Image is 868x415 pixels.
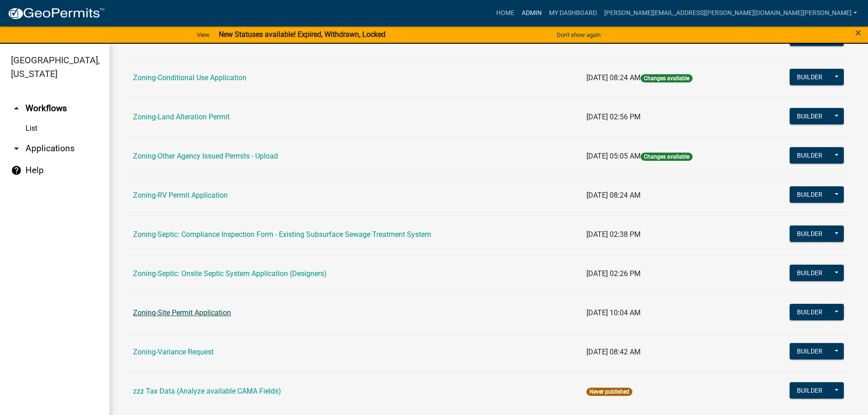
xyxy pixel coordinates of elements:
span: [DATE] 08:42 AM [586,348,641,356]
button: Don't show again [553,27,604,42]
a: Admin [518,5,545,22]
span: [DATE] 08:24 AM [586,191,641,200]
a: Zoning-RV Permit Application [133,191,228,200]
a: Zoning-Conditional Use Application [133,73,247,82]
a: Zoning-Septic: Onsite Septic System Application (Designers) [133,269,327,278]
a: Zoning-Site Permit Application [133,308,231,317]
span: × [855,26,861,39]
a: Zoning-Other Agency Issued Permits - Upload [133,152,278,160]
a: Zoning-Variance Request [133,348,214,356]
button: Builder [790,265,830,281]
span: [DATE] 08:24 AM [586,73,641,82]
span: Never published [586,388,632,396]
button: Builder [790,225,830,242]
button: Close [855,27,861,38]
button: Builder [790,69,830,85]
button: Builder [790,30,830,46]
button: Builder [790,147,830,164]
i: help [11,165,22,176]
span: Changes available [641,153,693,161]
strong: New Statuses available! Expired, Withdrawn, Locked [219,30,385,39]
a: [PERSON_NAME][EMAIL_ADDRESS][PERSON_NAME][DOMAIN_NAME][PERSON_NAME] [601,5,861,22]
button: Builder [790,343,830,359]
span: [DATE] 02:26 PM [586,269,641,278]
i: arrow_drop_down [11,143,22,154]
span: [DATE] 05:05 AM [586,152,641,160]
span: [DATE] 10:04 AM [586,308,641,317]
button: Builder [790,304,830,320]
button: Builder [790,382,830,399]
span: [DATE] 02:38 PM [586,230,641,239]
a: My Dashboard [545,5,601,22]
a: Zoning-Septic: Compliance Inspection Form - Existing Subsurface Sewage Treatment System [133,230,431,239]
span: [DATE] 02:56 PM [586,113,641,121]
button: Builder [790,186,830,203]
span: Changes available [641,74,693,82]
a: View [193,27,213,42]
a: Zoning-Land Alteration Permit [133,113,230,121]
i: arrow_drop_up [11,103,22,114]
button: Builder [790,108,830,124]
a: zzz Tax Data (Analyze available CAMA Fields) [133,387,281,395]
a: Home [493,5,518,22]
